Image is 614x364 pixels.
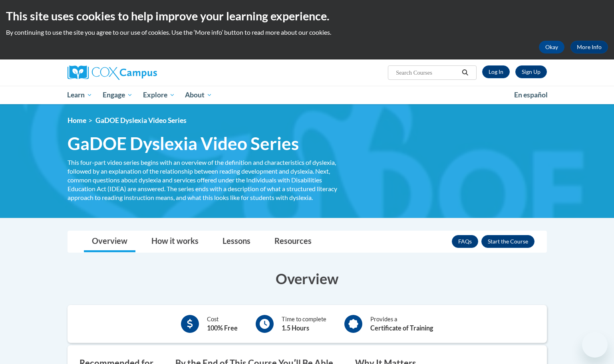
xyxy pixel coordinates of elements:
div: Provides a [370,315,433,333]
span: En español [514,91,548,99]
p: By continuing to use the site you agree to our use of cookies. Use the ‘More info’ button to read... [6,28,608,37]
h2: This site uses cookies to help improve your learning experience. [6,8,608,24]
span: Explore [143,90,175,100]
img: Cox Campus [68,65,157,80]
a: Home [68,116,86,125]
button: Search [459,68,471,77]
input: Search Courses [395,68,459,77]
a: More Info [570,41,608,53]
a: Engage [97,86,138,104]
span: About [185,90,212,100]
h3: Overview [68,269,547,289]
a: Cox Campus [68,65,219,80]
a: About [180,86,217,104]
div: Main menu [56,86,559,104]
div: Cost [207,315,238,333]
button: Okay [539,41,564,53]
b: Certificate of Training [370,324,433,332]
span: Learn [67,90,92,100]
iframe: Button to launch messaging window [582,332,608,358]
a: En español [509,87,553,103]
span: GaDOE Dyslexia Video Series [68,133,299,154]
b: 100% Free [207,324,238,332]
span: Engage [103,90,133,100]
a: How it works [143,231,207,252]
a: Lessons [215,231,258,252]
a: Resources [266,231,320,252]
a: Log In [482,65,510,78]
a: Overview [84,231,135,252]
b: 1.5 Hours [282,324,309,332]
a: Register [515,65,547,78]
a: Explore [138,86,180,104]
a: FAQs [452,235,478,248]
div: This four-part video series begins with an overview of the definition and characteristics of dysl... [68,158,343,202]
span: GaDOE Dyslexia Video Series [95,116,187,125]
button: Enroll [481,235,535,248]
a: Learn [62,86,98,104]
div: Time to complete [282,315,326,333]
